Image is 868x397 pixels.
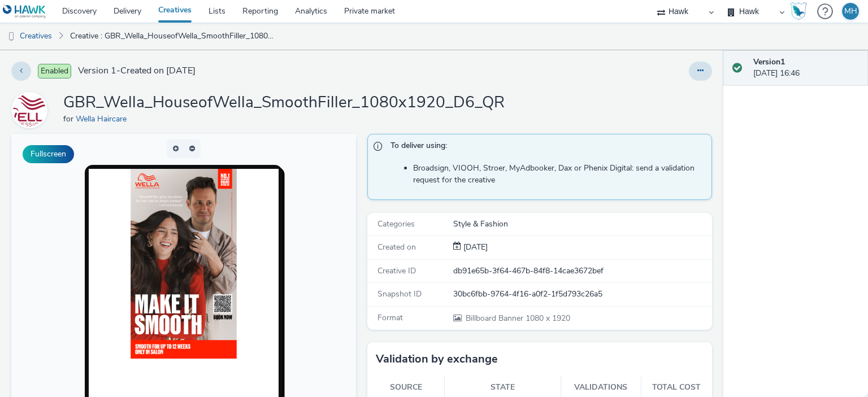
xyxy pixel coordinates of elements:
a: Wella Haircare [11,104,52,115]
span: To deliver using: [390,140,700,155]
strong: Version 1 [753,56,785,67]
span: Version 1 - Created on [DATE] [78,64,196,77]
span: Format [377,312,403,323]
a: Creative : GBR_Wella_HouseofWella_SmoothFiller_1080x1920_D6_QR [64,23,281,50]
h1: GBR_Wella_HouseofWella_SmoothFiller_1080x1920_D6_QR [63,92,505,114]
div: MH [844,3,857,20]
div: db91e65b-3f64-467b-84f8-14cae3672bef [453,265,711,277]
img: undefined Logo [3,5,46,19]
span: [DATE] [461,242,488,252]
img: Wella Haircare [13,94,46,126]
img: dooh [6,31,17,42]
button: Fullscreen [23,145,74,163]
li: Broadsign, VIOOH, Stroer, MyAdbooker, Dax or Phenix Digital: send a validation request for the cr... [413,163,706,186]
div: 30bc6fbb-9764-4f16-a0f2-1f5d793c26a5 [453,289,711,300]
img: Hawk Academy [790,2,807,20]
span: Creative ID [377,265,416,276]
span: Billboard Banner [466,313,526,324]
div: Style & Fashion [453,219,711,230]
span: Enabled [38,64,71,78]
span: Snapshot ID [377,289,422,299]
div: Creation 29 August 2025, 16:46 [461,242,488,253]
span: 1080 x 1920 [465,313,570,324]
a: Hawk Academy [790,2,811,20]
span: for [63,114,76,124]
a: Wella Haircare [76,114,131,124]
div: [DATE] 16:46 [753,56,859,80]
span: Categories [377,219,415,229]
h3: Validation by exchange [376,351,498,368]
span: Created on [377,242,416,252]
img: Advertisement preview [119,35,225,225]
